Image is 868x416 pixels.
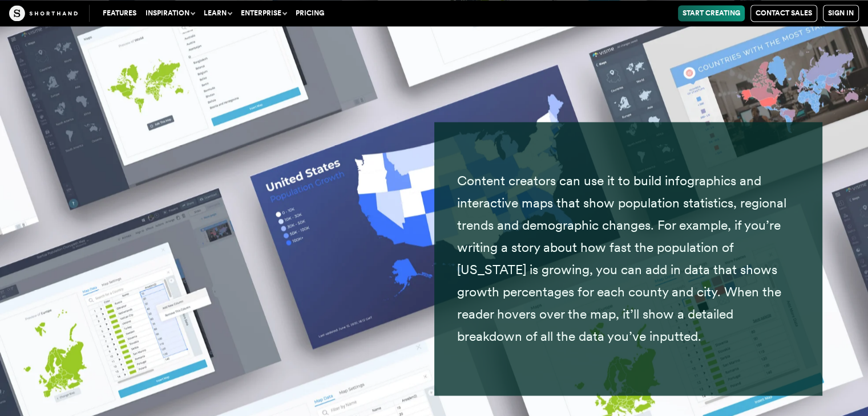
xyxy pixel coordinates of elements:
a: Start Creating [678,5,745,21]
a: Sign in [823,5,859,22]
a: Features [98,5,141,21]
p: Content creators can use it to build infographics and interactive maps that show population stati... [457,170,800,348]
button: Inspiration [141,5,199,21]
button: Enterprise [236,5,291,21]
a: Pricing [291,5,329,21]
button: Learn [199,5,236,21]
a: Contact Sales [750,5,817,22]
img: The Craft [9,5,78,21]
